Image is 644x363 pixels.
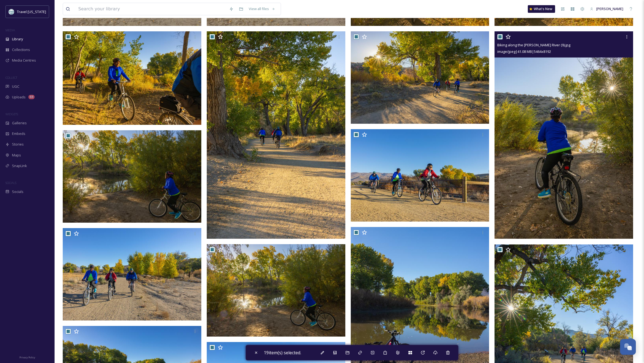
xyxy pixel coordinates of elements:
[587,4,626,14] a: [PERSON_NAME]
[5,28,15,32] span: MEDIA
[19,354,35,360] a: Privacy Policy
[28,95,35,99] div: 68
[528,5,555,13] a: What's New
[497,43,570,47] span: Biking along the [PERSON_NAME] River (9).jpg
[246,4,278,14] a: View all files
[12,163,27,168] span: SnapLink
[12,142,24,147] span: Stories
[12,37,23,42] span: Library
[207,244,345,337] img: Biking along the Carson River (7).jpg
[63,228,201,320] img: Biking along the Carson River (4).jpg
[63,31,201,125] img: Biking along the Carson River (12).jpg
[207,31,345,239] img: Biking along the Carson River (11).jpg
[19,356,35,359] span: Privacy Policy
[12,47,30,52] span: Collections
[12,84,19,89] span: UGC
[351,129,489,222] img: Biking along the Carson River (6).jpg
[12,189,23,194] span: Socials
[497,49,551,54] span: image/jpeg | 41.08 MB | 5464 x 8192
[12,58,36,63] span: Media Centres
[5,75,17,80] span: COLLECT
[76,3,226,15] input: Search your library
[495,31,633,239] img: Biking along the Carson River (9).jpg
[12,131,25,136] span: Embeds
[17,9,46,14] span: Travel [US_STATE]
[5,181,16,185] span: SOCIALS
[12,120,27,126] span: Galleries
[9,9,14,14] img: download.jpeg
[351,31,489,124] img: Biking along the Carson River (10).jpg
[63,130,201,223] img: Biking along the Carson River (8).jpg
[5,112,18,116] span: WIDGETS
[264,350,301,356] span: 19 item(s) selected.
[596,6,623,11] span: [PERSON_NAME]
[12,153,21,158] span: Maps
[620,339,636,355] button: Open Chat
[12,95,26,100] span: Uploads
